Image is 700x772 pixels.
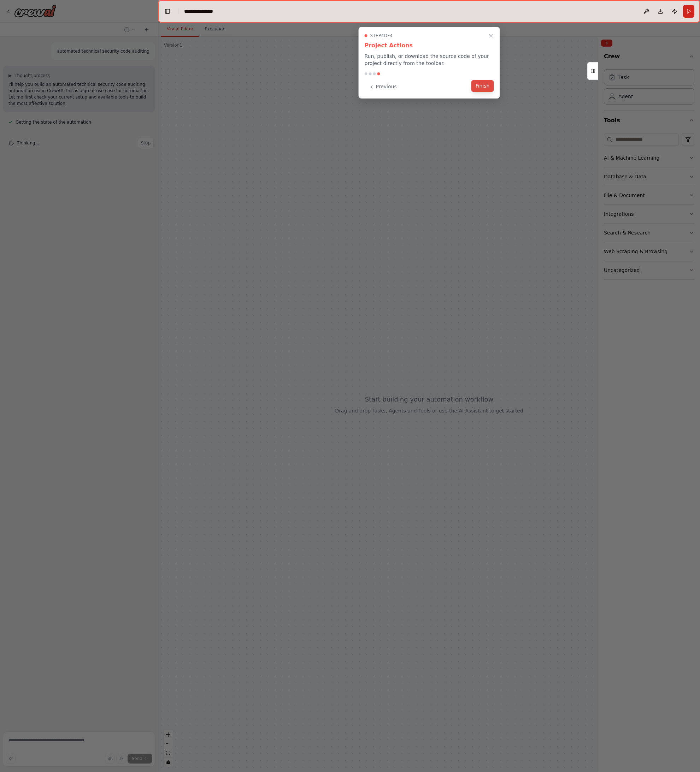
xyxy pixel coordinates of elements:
button: Hide left sidebar [163,6,172,16]
p: Run, publish, or download the source code of your project directly from the toolbar. [365,53,494,67]
button: Previous [365,81,401,93]
span: Step 4 of 4 [370,33,393,38]
button: Close walkthrough [487,31,495,40]
h3: Project Actions [365,41,494,50]
button: Finish [471,80,494,92]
